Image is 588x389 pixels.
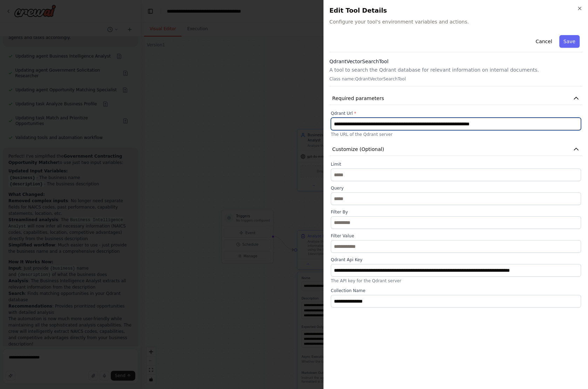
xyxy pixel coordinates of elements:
[331,278,581,284] p: The API key for the Qdrant server
[329,92,582,105] button: Required parameters
[331,185,581,191] label: Query
[331,132,581,137] p: The URL of the Qdrant server
[332,95,384,102] span: Required parameters
[331,209,581,215] label: Filter By
[331,233,581,239] label: Filter Value
[331,111,581,116] label: Qdrant Url
[531,35,556,48] button: Cancel
[559,35,580,48] button: Save
[329,143,582,156] button: Customize (Optional)
[331,288,581,294] label: Collection Name
[329,6,582,15] h2: Edit Tool Details
[329,58,582,65] h3: QdrantVectorSearchTool
[329,18,582,25] span: Configure your tool's environment variables and actions.
[331,161,581,167] label: Limit
[329,66,582,73] p: A tool to search the Qdrant database for relevant information on internal documents.
[332,146,384,153] span: Customize (Optional)
[329,76,582,82] p: Class name: QdrantVectorSearchTool
[331,257,581,263] label: Qdrant Api Key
